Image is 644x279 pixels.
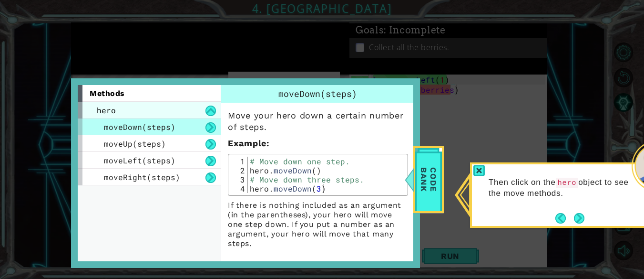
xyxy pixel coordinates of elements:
[228,138,266,148] span: Example
[231,184,248,193] div: 4
[231,175,248,184] div: 3
[104,172,180,182] span: moveRight(steps)
[231,157,248,166] div: 1
[489,177,631,199] p: Then click on the object to see the move methods.
[556,178,579,188] code: hero
[90,89,125,98] span: methods
[104,139,166,149] span: moveUp(steps)
[221,85,415,103] div: moveDown(steps)
[278,88,357,99] span: moveDown(steps)
[78,85,221,102] div: methods
[228,110,408,133] p: Move your hero down a certain number of steps.
[228,201,408,248] p: If there is nothing included as an argument (in the parentheses), your hero will move one step do...
[231,166,248,175] div: 2
[574,213,584,224] button: Next
[555,213,574,224] button: Back
[104,122,175,132] span: moveDown(steps)
[104,155,175,165] span: moveLeft(steps)
[416,152,441,207] span: Code Bank
[228,138,269,148] strong: :
[97,105,116,115] span: hero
